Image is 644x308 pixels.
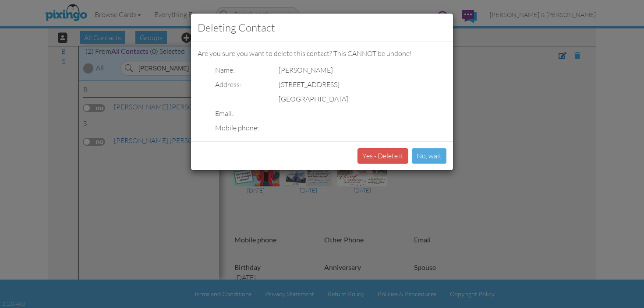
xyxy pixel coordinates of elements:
td: Name: [198,63,261,77]
td: Address: [198,77,261,92]
p: Are you sure you want to delete this contact? This CANNOT be undone! [198,49,446,59]
td: [PERSON_NAME] [261,63,350,77]
td: [STREET_ADDRESS] [261,77,350,92]
button: Yes - Delete it [357,148,408,164]
td: Mobile phone: [198,121,261,135]
td: Email: [198,106,261,121]
h3: Deleting Contact [198,20,446,35]
button: No, wait [412,148,446,164]
td: [GEOGRAPHIC_DATA] [261,92,350,106]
